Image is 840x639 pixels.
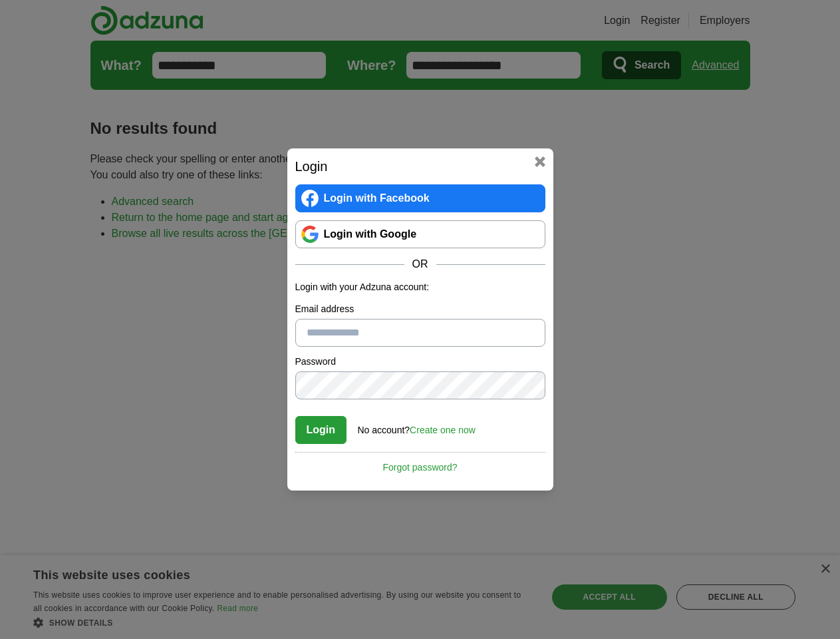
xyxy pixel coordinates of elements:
[295,302,545,316] label: Email address
[295,280,545,294] p: Login with your Adzuna account:
[295,156,545,176] h2: Login
[295,220,545,248] a: Login with Google
[358,415,476,437] div: No account?
[295,416,347,444] button: Login
[295,452,545,475] a: Forgot password?
[410,425,476,435] a: Create one now
[295,184,545,212] a: Login with Facebook
[404,256,436,272] span: OR
[295,355,545,369] label: Password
